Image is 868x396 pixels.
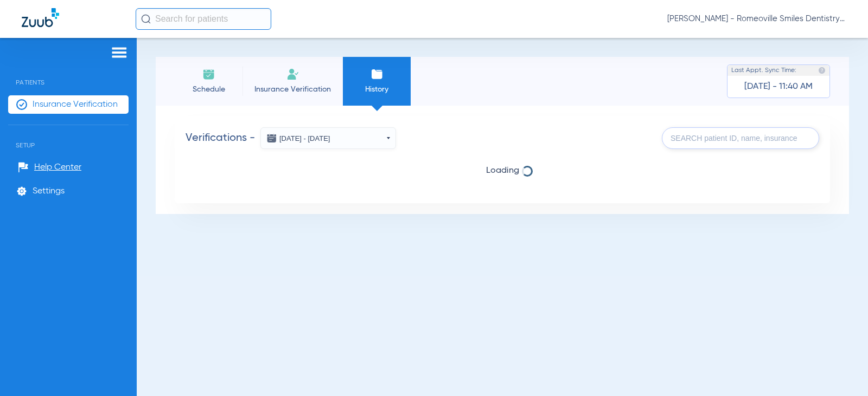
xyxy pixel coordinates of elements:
span: [PERSON_NAME] - Romeoville Smiles Dentistry [667,14,846,24]
button: [DATE] - [DATE] [260,127,396,149]
span: History [351,84,403,95]
img: Schedule [202,68,215,81]
img: hamburger-icon [111,46,128,59]
span: Help Center [34,162,81,173]
img: Manual Insurance Verification [286,68,299,81]
span: Setup [8,125,129,149]
span: Settings [33,186,65,197]
a: Help Center [18,162,81,173]
span: Last Appt. Sync Time: [731,65,796,76]
h2: Verifications - [186,127,396,149]
span: Patients [8,62,129,86]
span: Insurance Verification [251,84,335,95]
input: SEARCH patient ID, name, insurance [662,127,819,149]
span: Insurance Verification [33,99,118,110]
span: Schedule [183,84,234,95]
input: Search for patients [136,8,271,30]
span: Loading [186,165,819,176]
img: date icon [266,133,277,144]
span: [DATE] - 11:40 AM [744,81,813,92]
img: History [371,68,384,81]
img: last sync help info [818,67,826,74]
img: Search Icon [141,14,151,24]
img: Zuub Logo [22,8,59,27]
